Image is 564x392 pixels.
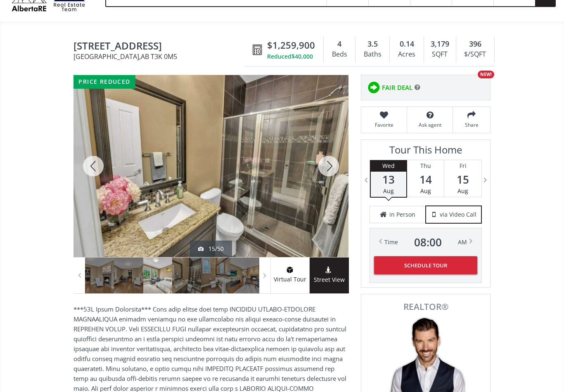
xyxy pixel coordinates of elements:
span: Street View [310,275,349,285]
div: Acres [394,48,419,61]
span: FAIR DEAL [382,83,412,92]
span: Virtual Tour [270,275,309,284]
div: NEW! [478,71,494,78]
span: Aug [457,187,468,195]
span: $40,000 [291,52,313,61]
span: 08 : 00 [414,236,442,248]
span: 15 [444,174,481,185]
span: Favorite [365,121,403,128]
div: 396 [460,39,490,50]
div: Wed [371,160,406,172]
div: Baths [360,48,385,61]
div: Beds [328,48,351,61]
div: 4 [328,39,351,50]
span: Share [457,121,486,128]
div: $/SQFT [460,48,490,61]
div: price reduced [73,75,135,89]
span: Ask agent [411,121,448,128]
span: 172 Panatella Crescent NW [73,40,249,53]
span: via Video Call [440,210,476,219]
span: Aug [383,187,394,195]
div: 3.5 [360,39,385,50]
img: rating icon [365,79,382,96]
h3: Tour This Home [370,144,482,160]
span: 3,179 [431,39,449,50]
span: $1,259,900 [267,39,315,52]
div: SQFT [428,48,452,61]
img: virtual tour icon [286,267,294,273]
div: Thu [407,160,444,172]
span: [GEOGRAPHIC_DATA] , AB T3K 0M5 [73,53,249,60]
div: Time AM [384,236,467,248]
button: Schedule Tour [374,256,477,274]
div: Reduced [267,52,315,61]
div: 0.14 [394,39,419,50]
div: 15/50 [198,245,224,253]
span: Aug [420,187,431,195]
a: virtual tour iconVirtual Tour [270,257,310,293]
span: REALTOR® [370,302,481,311]
div: Fri [444,160,481,172]
span: 14 [407,174,444,185]
div: 172 Panatella Crescent NW Calgary, AB T3K 0M5 - Photo 16 of 50 [73,75,348,257]
span: in Person [389,210,415,219]
span: 13 [371,174,406,185]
